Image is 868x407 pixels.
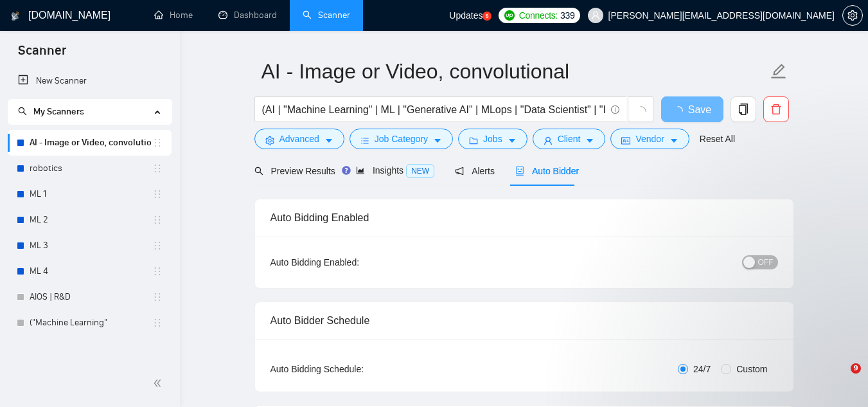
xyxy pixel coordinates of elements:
[764,104,788,115] span: delete
[30,156,152,181] a: robotics
[30,130,152,156] a: AI - Image or Video, convolutional
[515,166,579,176] span: Auto Bidder
[483,12,492,21] a: 5
[30,233,152,258] a: ML 3
[406,164,434,178] span: NEW
[18,68,161,94] a: New Scanner
[610,129,689,149] button: idcardVendorcaret-down
[270,199,778,236] div: Auto Bidding Enabled
[758,255,774,269] span: OFF
[270,362,439,376] div: Auto Bidding Schedule:
[152,163,163,174] span: holder
[449,10,483,21] span: Updates
[455,167,464,176] span: notification
[611,282,868,372] iframe: Intercom notifications message
[11,6,20,26] img: logo
[261,55,768,87] input: Scanner name...
[375,132,428,146] span: Job Category
[265,136,274,145] span: setting
[152,189,163,199] span: holder
[262,102,605,118] input: Search Freelance Jobs...
[673,106,688,116] span: loading
[152,318,163,328] span: holder
[851,363,861,374] span: 9
[842,5,863,26] button: setting
[483,132,502,146] span: Jobs
[731,104,756,115] span: copy
[8,68,172,94] li: New Scanner
[8,156,172,181] li: robotics
[152,240,163,251] span: holder
[270,302,778,339] div: Auto Bidder Schedule
[508,136,517,145] span: caret-down
[533,129,606,149] button: userClientcaret-down
[519,8,558,23] span: Connects:
[611,105,619,114] span: info-circle
[621,136,630,145] span: idcard
[635,106,646,118] span: loading
[486,14,489,19] text: 5
[558,132,581,146] span: Client
[153,377,166,390] span: double-left
[152,292,163,302] span: holder
[30,284,152,310] a: AIOS | R&D
[18,107,27,116] span: search
[8,233,172,258] li: ML 3
[8,284,172,310] li: AIOS | R&D
[152,215,163,225] span: holder
[770,63,787,80] span: edit
[270,255,439,269] div: Auto Bidding Enabled:
[356,165,434,176] span: Insights
[30,258,152,284] a: ML 4
[30,181,152,207] a: ML 1
[731,96,756,122] button: copy
[458,129,527,149] button: folderJobscaret-down
[279,132,319,146] span: Advanced
[341,165,352,176] div: Tooltip anchor
[469,136,478,145] span: folder
[591,11,600,20] span: user
[30,207,152,233] a: ML 2
[350,129,453,149] button: barsJob Categorycaret-down
[700,132,735,146] a: Reset All
[504,10,515,21] img: upwork-logo.png
[152,138,163,148] span: holder
[324,136,333,145] span: caret-down
[30,310,152,336] a: ("Machine Learning"
[303,10,350,21] a: searchScanner
[669,136,678,145] span: caret-down
[843,10,862,21] span: setting
[254,166,335,176] span: Preview Results
[515,167,524,176] span: robot
[544,136,553,145] span: user
[842,10,863,21] a: setting
[763,96,789,122] button: delete
[356,166,365,175] span: area-chart
[18,106,84,117] span: My Scanners
[824,363,855,394] iframe: Intercom live chat
[8,181,172,207] li: ML 1
[635,132,664,146] span: Vendor
[218,10,277,21] a: dashboardDashboard
[455,166,495,176] span: Alerts
[560,8,574,23] span: 339
[360,136,369,145] span: bars
[154,10,193,21] a: homeHome
[8,130,172,156] li: AI - Image or Video, convolutional
[152,266,163,276] span: holder
[254,129,344,149] button: settingAdvancedcaret-down
[254,167,263,176] span: search
[585,136,594,145] span: caret-down
[8,258,172,284] li: ML 4
[8,41,76,68] span: Scanner
[8,310,172,336] li: ("Machine Learning"
[8,207,172,233] li: ML 2
[33,106,84,117] span: My Scanners
[433,136,442,145] span: caret-down
[661,96,723,122] button: Save
[688,102,711,118] span: Save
